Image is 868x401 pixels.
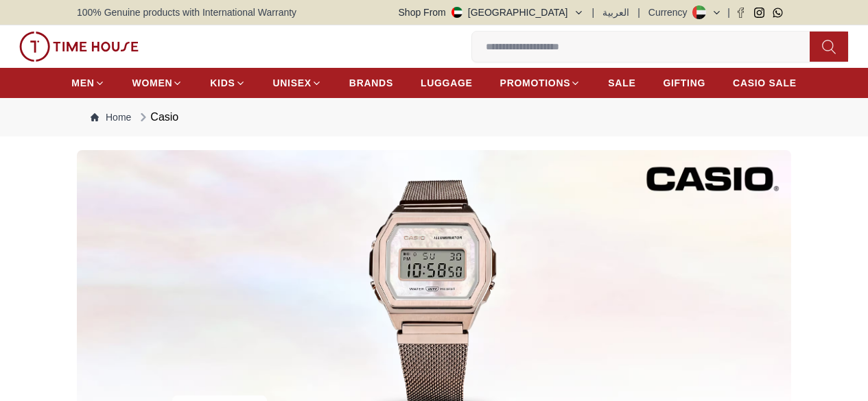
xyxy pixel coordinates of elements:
[736,8,746,18] a: Facebook
[91,110,131,124] a: Home
[77,5,296,19] span: 100% Genuine products with International Warranty
[663,76,705,90] span: GIFTING
[132,71,183,95] a: WOMEN
[273,71,322,95] a: UNISEX
[273,76,312,90] span: UNISEX
[349,76,393,90] span: BRANDS
[602,5,629,19] button: العربية
[421,71,473,95] a: LUGGAGE
[733,71,797,95] a: CASIO SALE
[637,5,640,19] span: |
[500,76,571,90] span: PROMOTIONS
[71,71,104,95] a: MEN
[451,7,462,18] img: United Arab Emirates
[754,8,764,18] a: Instagram
[592,5,595,19] span: |
[500,71,581,95] a: PROMOTIONS
[727,5,730,19] span: |
[608,76,635,90] span: SALE
[733,76,797,90] span: CASIO SALE
[210,76,235,90] span: KIDS
[210,71,245,95] a: KIDS
[399,5,584,19] button: Shop From[GEOGRAPHIC_DATA]
[19,32,139,62] img: ...
[132,76,173,90] span: WOMEN
[137,109,178,125] div: Casio
[421,76,473,90] span: LUGGAGE
[773,8,783,18] a: Whatsapp
[71,76,94,90] span: MEN
[663,71,705,95] a: GIFTING
[608,71,635,95] a: SALE
[349,71,393,95] a: BRANDS
[648,5,693,19] div: Currency
[77,98,791,136] nav: Breadcrumb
